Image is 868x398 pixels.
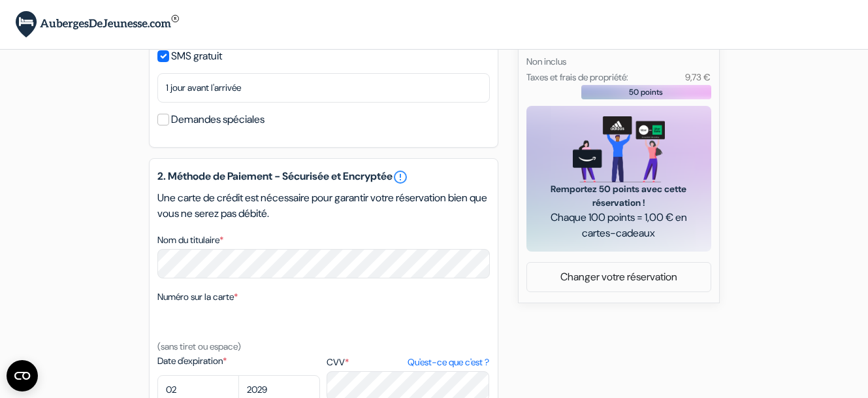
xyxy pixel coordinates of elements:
[157,190,490,222] p: Une carte de crédit est nécessaire pour garantir votre réservation bien que vous ne serez pas déb...
[408,356,489,369] a: Qu'est-ce que c'est ?
[542,182,696,210] span: Remportez 50 points avec cette réservation !
[393,169,408,185] a: error_outline
[171,110,265,129] label: Demandes spéciales
[573,116,665,182] img: gift_card_hero_new.png
[157,290,238,304] label: Numéro sur la carte
[157,340,241,352] small: (sans tiret ou espace)
[685,71,711,83] small: 9,73 €
[629,86,663,98] span: 50 points
[527,265,711,290] a: Changer votre réservation
[7,360,38,391] button: CMP-Widget öffnen
[526,56,566,67] small: Non inclus
[157,233,223,247] label: Nom du titulaire
[16,11,179,38] img: AubergesDeJeunesse.com
[157,169,490,185] h5: 2. Méthode de Paiement - Sécurisée et Encryptée
[157,354,320,368] label: Date d'expiration
[526,71,628,83] small: Taxes et frais de propriété:
[542,210,696,241] span: Chaque 100 points = 1,00 € en cartes-cadeaux
[327,356,489,369] label: CVV
[171,47,222,65] label: SMS gratuit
